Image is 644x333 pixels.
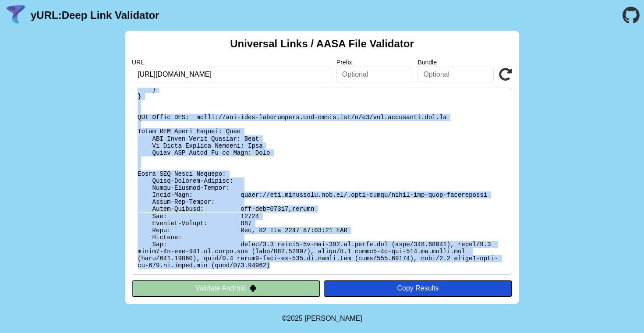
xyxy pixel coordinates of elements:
[132,59,331,66] label: URL
[132,88,512,275] pre: Lorem ipsu do: sitam://con.adipiscin.eli.se/.doei-tempo/incid-utl-etdo-magnaaliqua En Adminimv: Q...
[418,59,494,66] label: Bundle
[328,284,508,292] div: Copy Results
[418,67,494,82] input: Optional
[132,67,331,82] input: Required
[31,9,159,21] a: yURL:Deep Link Validator
[4,4,27,27] img: yURL Logo
[230,38,414,50] h2: Universal Links / AASA File Validator
[249,284,257,292] img: droidIcon.svg
[336,59,413,66] label: Prefix
[282,304,362,333] footer: ©
[304,315,362,322] a: Michael Ibragimchayev's Personal Site
[324,280,512,297] button: Copy Results
[287,315,303,322] span: 2025
[336,67,413,82] input: Optional
[132,280,320,297] button: Validate Android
